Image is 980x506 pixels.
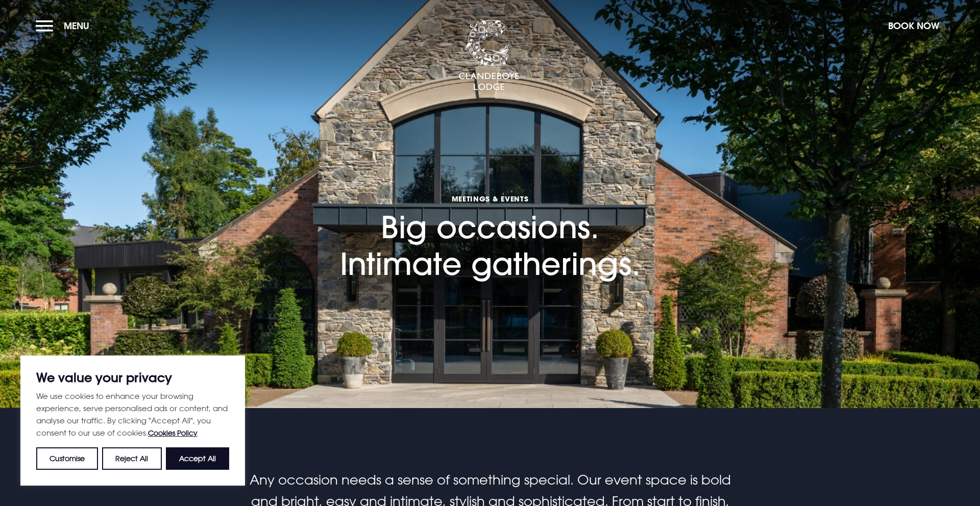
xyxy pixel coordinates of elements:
p: We value your privacy [36,371,229,384]
span: Menu [64,20,89,32]
button: Menu [36,15,94,37]
button: Book Now [883,15,944,37]
img: Clandeboye Lodge [458,20,520,91]
a: Cookies Policy [148,428,198,437]
button: Customise [36,447,98,470]
span: Meetings & Events [340,194,641,204]
button: Reject All [102,447,161,470]
h1: Big occasions. Intimate gatherings. [340,131,641,282]
div: We value your privacy [20,356,245,486]
p: We use cookies to enhance your browsing experience, serve personalised ads or content, and analys... [36,390,229,439]
button: Accept All [166,447,229,470]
